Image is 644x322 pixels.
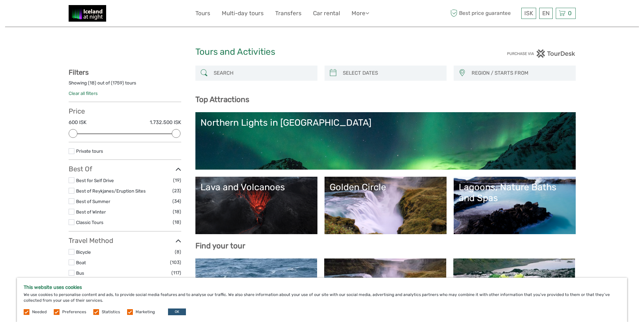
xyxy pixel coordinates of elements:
a: Golden Circle [330,182,442,229]
h5: This website uses cookies [24,284,620,290]
a: Lagoons, Nature Baths and Spas [459,182,571,229]
div: Northern Lights in [GEOGRAPHIC_DATA] [200,117,571,128]
div: Showing ( ) out of ( ) tours [69,80,181,90]
span: (18) [173,218,181,226]
input: SELECT DATES [340,67,443,79]
a: Classic Tours [76,220,103,225]
a: Multi-day tours [222,8,264,18]
span: (117) [171,269,181,277]
label: 600 ISK [69,119,87,126]
label: 1759 [113,80,122,86]
img: PurchaseViaTourDesk.png [507,49,575,58]
a: Tours [195,8,210,18]
a: Bus [76,270,84,276]
span: (18) [173,208,181,216]
a: Best for Self Drive [76,178,114,183]
a: Lava and Volcanoes [200,182,312,229]
button: OK [168,308,186,315]
a: Transfers [275,8,302,18]
input: SEARCH [211,67,314,79]
a: Best of Reykjanes/Eruption Sites [76,188,146,194]
a: Northern Lights in [GEOGRAPHIC_DATA] [200,117,571,165]
a: Bicycle [76,249,91,255]
label: Needed [32,309,47,315]
label: 18 [90,80,95,86]
a: Private tours [76,148,103,154]
a: Best of Winter [76,209,106,215]
strong: Filters [69,68,89,76]
div: Lava and Volcanoes [200,182,312,193]
span: (23) [172,187,181,195]
span: (34) [172,197,181,205]
label: 1.732.500 ISK [150,119,181,126]
span: Best price guarantee [449,8,520,19]
a: Clear all filters [69,91,98,96]
a: More [352,8,369,18]
b: Top Attractions [195,95,249,104]
b: Find your tour [195,241,245,250]
a: Best of Summer [76,199,110,204]
label: Statistics [102,309,120,315]
h3: Price [69,107,181,115]
label: Preferences [62,309,86,315]
img: 2375-0893e409-a1bb-4841-adb0-b7e32975a913_logo_small.jpg [69,5,106,22]
span: (103) [170,258,181,266]
div: We use cookies to personalise content and ads, to provide social media features and to analyse ou... [17,278,627,322]
span: ISK [524,10,533,17]
button: REGION / STARTS FROM [469,68,572,79]
h3: Best Of [69,165,181,173]
div: EN [539,8,553,19]
label: Marketing [136,309,155,315]
span: 0 [567,10,573,17]
a: Boat [76,260,86,265]
span: (19) [173,176,181,184]
h3: Travel Method [69,237,181,245]
div: Golden Circle [330,182,442,193]
a: Car rental [313,8,340,18]
div: Lagoons, Nature Baths and Spas [459,182,571,204]
h1: Tours and Activities [195,47,449,57]
span: (8) [175,248,181,256]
